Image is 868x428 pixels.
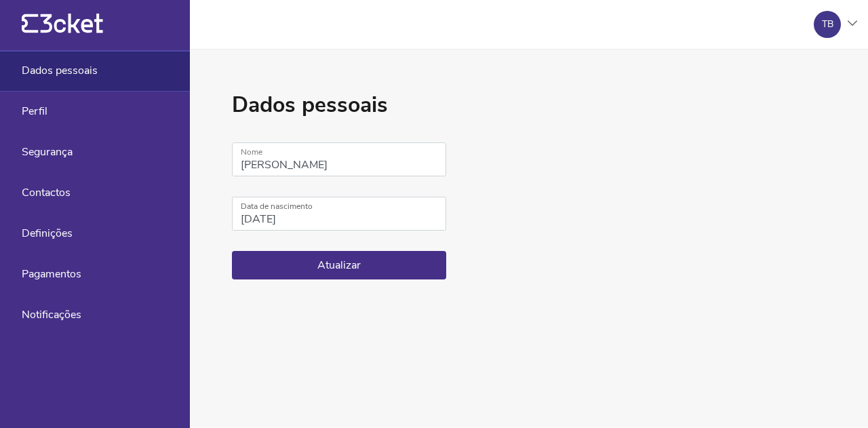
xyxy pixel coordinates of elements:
[22,14,38,33] g: {' '}
[22,309,81,321] span: Notificações
[22,64,98,77] span: Dados pessoais
[22,27,103,37] a: {' '}
[822,19,833,30] div: TB
[22,187,71,199] span: Contactos
[22,227,73,239] span: Definições
[22,105,47,117] span: Perfil
[22,268,81,280] span: Pagamentos
[232,251,446,279] button: Atualizar
[22,146,73,158] span: Segurança
[232,90,446,120] h1: Dados pessoais
[232,197,446,216] label: Data de nascimento
[232,142,446,176] input: Nome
